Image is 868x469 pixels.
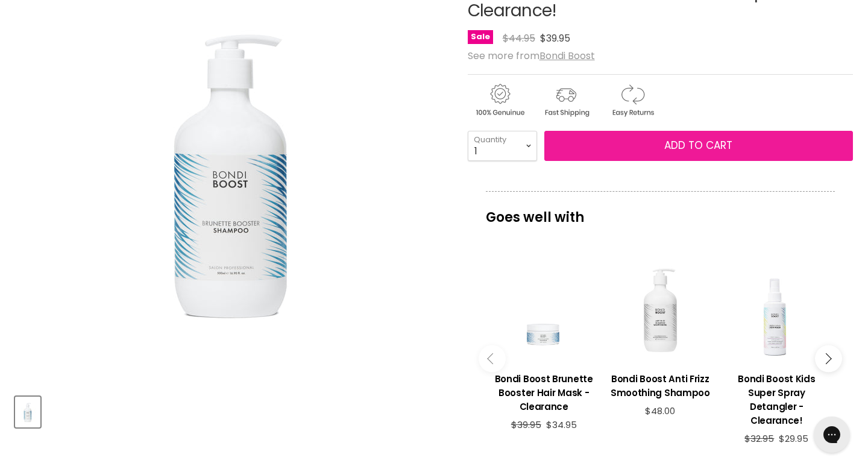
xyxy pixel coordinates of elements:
span: $44.95 [503,31,535,45]
div: Product thumbnails [13,393,448,427]
a: View product:Bondi Boost Kids Super Spray Detangler - Clearance! [725,363,829,433]
button: Bondi Boost Brunette Booster Shampoo - Clearance! [15,397,40,427]
span: Add to cart [664,138,732,153]
iframe: Gorgias live chat messenger [808,412,856,457]
a: View product:Bondi Boost Brunette Booster Hair Mask - Clearance [492,363,596,420]
h3: Bondi Boost Brunette Booster Hair Mask - Clearance [492,372,596,414]
span: Sale [468,30,493,44]
h3: Bondi Boost Anti Frizz Smoothing Shampoo [608,372,712,400]
span: $39.95 [511,418,541,431]
a: Bondi Boost [539,49,595,63]
img: Bondi Boost Brunette Booster Shampoo - Clearance! [16,398,39,426]
h3: Bondi Boost Kids Super Spray Detangler - Clearance! [725,372,829,427]
img: shipping.gif [534,82,598,119]
span: $29.95 [779,432,808,445]
span: $39.95 [540,31,570,45]
span: See more from [468,49,595,63]
img: genuine.gif [468,82,532,119]
span: $32.95 [744,432,774,445]
button: Add to cart [544,131,853,161]
select: Quantity [468,131,537,161]
img: returns.gif [600,82,664,119]
span: $48.00 [645,404,675,417]
span: $34.95 [546,418,577,431]
a: View product:Bondi Boost Anti Frizz Smoothing Shampoo [608,363,712,406]
p: Goes well with [486,191,835,231]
